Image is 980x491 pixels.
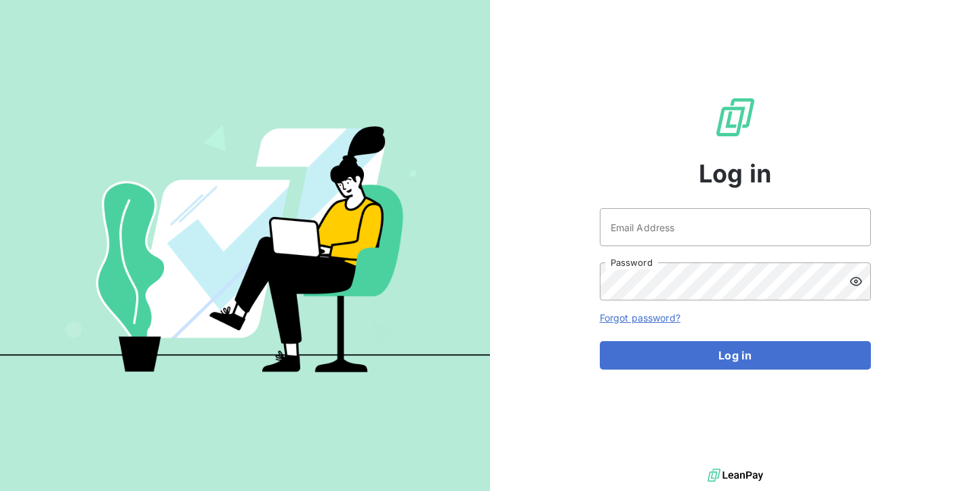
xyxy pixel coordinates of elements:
a: Forgot password? [600,312,680,323]
img: LeanPay Logo [714,96,757,139]
button: Log in [600,341,871,370]
input: placeholder [600,208,871,246]
span: Log in [699,155,771,192]
img: logo [708,465,763,486]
